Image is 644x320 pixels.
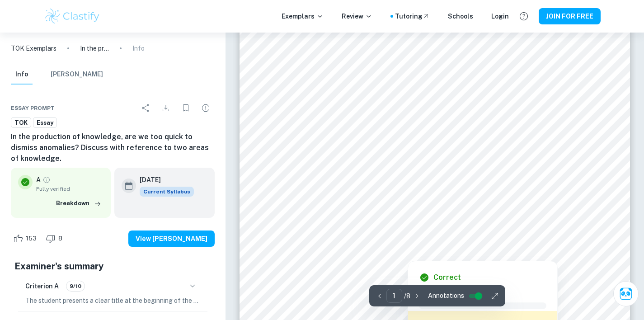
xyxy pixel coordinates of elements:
[11,231,42,246] div: Like
[197,99,215,117] div: Report issue
[613,281,639,306] button: Ask Clai
[80,43,109,53] p: In the production of knowledge, are we too quick to dismiss anomalies? Discuss with reference to ...
[43,231,67,246] div: Dislike
[11,118,31,127] span: TOK
[137,99,155,117] div: Share
[448,11,473,21] a: Schools
[25,296,200,306] p: The student presents a clear title at the beginning of the TOK essay and maintains a sustained fo...
[14,259,211,273] h5: Examiner's summary
[33,117,57,128] a: Essay
[11,104,55,112] span: Essay prompt
[404,291,410,301] p: / 8
[54,197,103,210] button: Breakdown
[53,234,67,243] span: 8
[132,43,145,53] p: Info
[36,185,103,193] span: Fully verified
[342,11,372,21] p: Review
[44,7,101,25] img: Clastify logo
[11,132,215,164] h6: In the production of knowledge, are we too quick to dismiss anomalies? Discuss with reference to ...
[11,43,56,53] a: TOK Exemplars
[282,11,324,21] p: Exemplars
[11,65,33,85] button: Info
[42,176,51,184] a: Grade fully verified
[395,11,430,21] a: Tutoring
[21,234,42,243] span: 153
[491,11,509,21] a: Login
[66,282,85,290] span: 9/10
[140,187,194,197] div: This exemplar is based on the current syllabus. Feel free to refer to it for inspiration/ideas wh...
[11,117,31,128] a: TOK
[539,8,601,24] button: JOIN FOR FREE
[140,187,194,197] span: Current Syllabus
[25,281,59,291] h6: Criterion A
[33,118,56,127] span: Essay
[157,99,175,117] div: Download
[36,175,41,185] p: A
[140,175,187,185] h6: [DATE]
[177,99,195,117] div: Bookmark
[428,291,464,301] span: Annotations
[128,231,215,247] button: View [PERSON_NAME]
[433,272,461,283] h6: Correct
[516,9,531,24] button: Help and Feedback
[51,65,103,85] button: [PERSON_NAME]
